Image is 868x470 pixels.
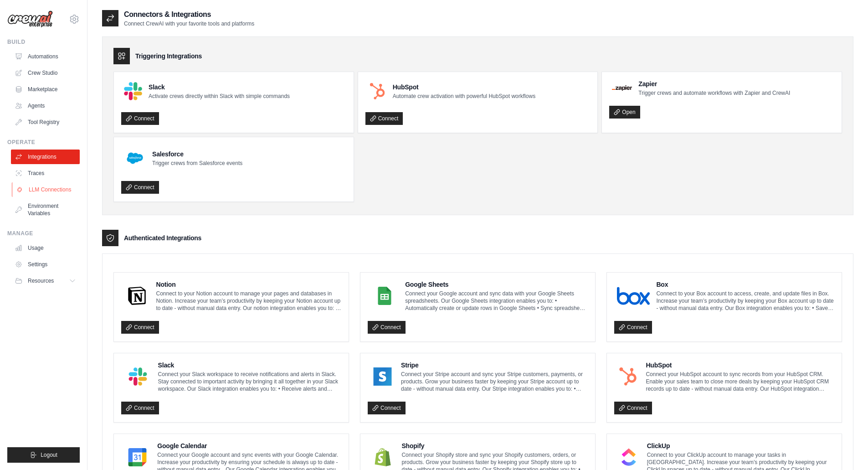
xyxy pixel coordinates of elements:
[156,280,342,289] h4: Notion
[370,367,395,386] img: Stripe Logo
[7,10,53,28] img: Logo
[124,448,151,466] img: Google Calendar Logo
[638,89,790,97] p: Trigger crews and automate workflows with Zapier and CrewAI
[7,230,80,237] div: Manage
[124,20,254,27] p: Connect CrewAI with your favorite tools and platforms
[41,451,57,459] span: Logout
[124,233,201,243] h3: Authenticated Integrations
[370,287,399,305] img: Google Sheets Logo
[149,93,290,100] p: Activate crews directly within Slack with simple commands
[124,9,254,20] h2: Connectors & Integrations
[646,371,834,393] p: Connect your HubSpot account to sync records from your HubSpot CRM. Enable your sales team to clo...
[121,402,159,414] a: Connect
[11,66,80,80] a: Crew Studio
[149,83,290,92] h4: Slack
[11,274,80,288] button: Resources
[614,402,652,414] a: Connect
[617,287,650,305] img: Box Logo
[609,106,640,119] a: Open
[28,277,54,284] span: Resources
[11,199,80,221] a: Environment Variables
[121,181,159,194] a: Connect
[7,447,80,463] button: Logout
[11,241,80,255] a: Usage
[656,280,834,289] h4: Box
[11,82,80,97] a: Marketplace
[158,371,341,393] p: Connect your Slack workspace to receive notifications and alerts in Slack. Stay connected to impo...
[617,367,639,386] img: HubSpot Logo
[124,82,142,100] img: Slack Logo
[11,166,80,181] a: Traces
[405,280,588,289] h4: Google Sheets
[612,85,632,91] img: Zapier Logo
[124,147,146,169] img: Salesforce Logo
[368,321,406,334] a: Connect
[12,182,81,197] a: LLM Connections
[401,441,588,450] h4: Shopify
[11,257,80,272] a: Settings
[401,371,588,393] p: Connect your Stripe account and sync your Stripe customers, payments, or products. Grow your busi...
[124,367,152,386] img: Slack Logo
[11,49,80,64] a: Automations
[370,448,395,466] img: Shopify Logo
[614,321,652,334] a: Connect
[121,321,159,334] a: Connect
[401,361,588,370] h4: Stripe
[368,402,406,414] a: Connect
[157,441,341,450] h4: Google Calendar
[617,448,641,466] img: ClickUp Logo
[158,361,341,370] h4: Slack
[124,287,150,305] img: Notion Logo
[152,160,242,167] p: Trigger crews from Salesforce events
[638,79,790,88] h4: Zapier
[365,112,403,125] a: Connect
[7,139,80,146] div: Operate
[135,52,202,61] h3: Triggering Integrations
[7,38,80,46] div: Build
[393,83,535,92] h4: HubSpot
[121,112,159,125] a: Connect
[152,150,242,159] h4: Salesforce
[646,361,834,370] h4: HubSpot
[368,82,386,100] img: HubSpot Logo
[11,115,80,129] a: Tool Registry
[156,290,342,312] p: Connect to your Notion account to manage your pages and databases in Notion. Increase your team’s...
[647,441,834,450] h4: ClickUp
[11,98,80,113] a: Agents
[11,150,80,164] a: Integrations
[393,93,535,100] p: Automate crew activation with powerful HubSpot workflows
[405,290,588,312] p: Connect your Google account and sync data with your Google Sheets spreadsheets. Our Google Sheets...
[656,290,834,312] p: Connect to your Box account to access, create, and update files in Box. Increase your team’s prod...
